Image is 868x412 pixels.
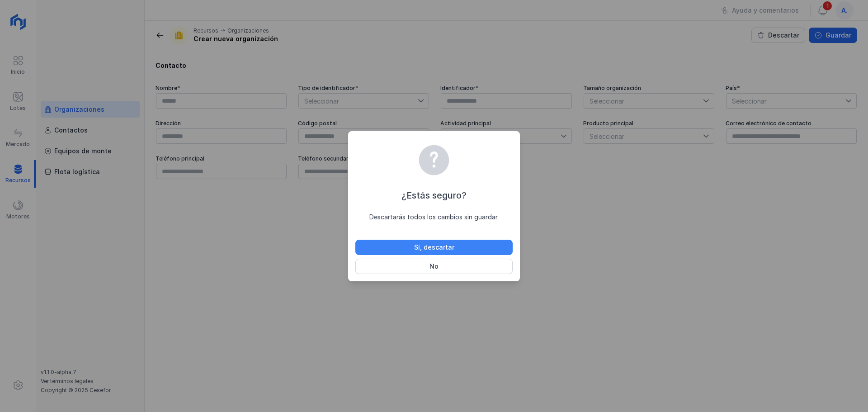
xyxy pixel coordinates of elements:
button: Sí, descartar [355,240,513,255]
div: ¿Estás seguro? [355,189,513,202]
button: No [355,259,513,274]
div: Descartarás todos los cambios sin guardar. [355,213,513,222]
div: Sí, descartar [414,243,454,252]
div: No [429,262,439,271]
